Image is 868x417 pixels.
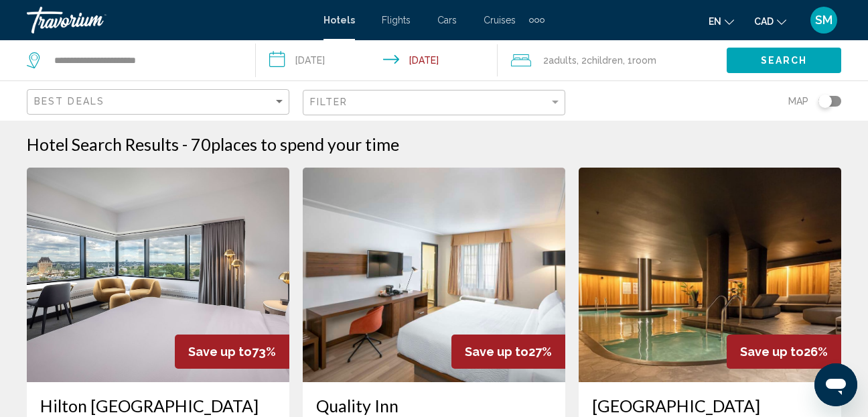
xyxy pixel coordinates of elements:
[323,15,355,25] a: Hotels
[498,40,727,80] button: Travelers: 2 adults, 2 children
[40,396,276,416] a: Hilton [GEOGRAPHIC_DATA]
[310,97,348,107] span: Filter
[465,345,528,359] span: Save up to
[592,396,828,416] a: [GEOGRAPHIC_DATA]
[808,95,841,107] button: Toggle map
[543,51,577,70] span: 2
[806,6,841,34] button: User Menu
[754,11,786,31] button: Change currency
[188,345,252,359] span: Save up to
[34,96,104,107] span: Best Deals
[587,55,623,66] span: Children
[632,55,656,66] span: Room
[182,134,188,154] span: -
[256,40,498,80] button: Check-in date: Oct 11, 2025 Check-out date: Oct 13, 2025
[740,345,804,359] span: Save up to
[754,16,774,27] span: CAD
[727,48,841,72] button: Search
[623,51,656,70] span: , 1
[484,15,516,25] a: Cruises
[382,15,411,25] a: Flights
[709,11,734,31] button: Change language
[529,9,545,31] button: Extra navigation items
[727,335,841,369] div: 26%
[814,363,857,406] iframe: Bouton de lancement de la fenêtre de messagerie
[815,13,833,27] span: SM
[437,15,457,25] a: Cars
[34,97,285,108] mat-select: Sort by
[27,7,310,34] a: Travorium
[761,56,808,66] span: Search
[27,134,179,154] h1: Hotel Search Results
[316,396,552,416] a: Quality Inn
[27,168,289,382] img: Hotel image
[191,134,399,154] h2: 70
[211,134,399,154] span: places to spend your time
[451,335,565,369] div: 27%
[303,168,565,382] img: Hotel image
[709,16,721,27] span: en
[303,89,565,117] button: Filter
[577,51,623,70] span: , 2
[788,92,808,111] span: Map
[175,335,289,369] div: 73%
[549,55,577,66] span: Adults
[579,168,841,382] img: Hotel image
